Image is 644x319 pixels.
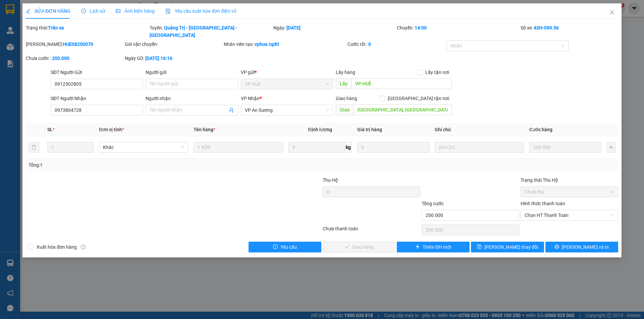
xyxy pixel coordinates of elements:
span: save [477,244,482,250]
span: Thêm ĐH mới [423,243,451,251]
b: HUE08250070 [63,42,93,47]
span: VP An Sương [245,105,329,115]
button: printer[PERSON_NAME] và In [545,242,618,252]
span: Ảnh kiện hàng [116,8,155,14]
span: info-circle [81,245,86,249]
span: [PERSON_NAME] và In [562,243,609,251]
span: Lấy hàng [336,70,355,75]
span: [GEOGRAPHIC_DATA] tận nơi [385,95,452,102]
b: vphue.tqdtl [255,42,279,47]
span: Định lượng [308,127,332,132]
input: 0 [529,142,601,153]
span: SỬA ĐƠN HÀNG [26,8,70,14]
input: Dọc đường [351,78,452,89]
span: exclamation-circle [273,244,278,250]
span: Tổng cước [422,201,444,206]
input: Ghi Chú [435,142,524,153]
span: edit [26,9,31,13]
b: 200.000 [52,56,69,61]
span: kg [345,142,352,153]
button: plusThêm ĐH mới [397,242,470,252]
span: Giao hàng [336,96,357,101]
span: Yêu cầu xuất hóa đơn điện tử [165,8,236,14]
span: picture [116,9,120,13]
input: VD: Bàn, Ghế [194,142,283,153]
div: Tổng: 1 [29,161,249,169]
span: Chưa thu [525,187,614,197]
span: Lấy [336,78,351,89]
span: printer [554,244,559,250]
th: Ghi chú [432,123,527,136]
span: VP Nhận [241,96,260,101]
button: plus [607,142,615,153]
span: SL [47,127,53,132]
span: Lịch sử [81,8,105,14]
b: 14:00 [415,25,427,30]
span: Tên hàng [194,127,215,132]
label: Hình thức thanh toán [521,201,565,206]
span: Đơn vị tính [99,127,124,132]
div: Nhân viên tạo: [224,41,346,48]
span: Giá trị hàng [357,127,382,132]
div: Chuyến: [396,24,520,39]
span: Khác [103,142,184,152]
div: VP gửi [241,69,333,76]
div: Tuyến: [149,24,273,39]
b: [DATE] 16:16 [145,56,172,61]
div: Gói vận chuyển: [125,41,222,48]
div: Ngày: [273,24,396,39]
input: 0 [357,142,429,153]
button: checkGiao hàng [323,242,395,252]
span: clock-circle [81,9,86,13]
span: plus [415,244,420,250]
div: Chưa cước : [26,55,123,62]
div: Cước rồi : [347,41,445,48]
b: 43H-099.56 [534,25,559,30]
span: close [609,10,615,15]
div: SĐT Người Gửi [51,69,143,76]
div: Trạng thái: [25,24,149,39]
span: Yêu cầu [280,243,297,251]
div: Người gửi [146,69,238,76]
button: delete [29,142,39,153]
div: Trạng thái Thu Hộ [521,176,618,184]
div: Số xe: [520,24,619,39]
div: SĐT Người Nhận [51,95,143,102]
button: Close [603,3,622,22]
div: Người nhận [146,95,238,102]
b: Quảng Trị - [GEOGRAPHIC_DATA] - [GEOGRAPHIC_DATA] [150,25,237,38]
b: [DATE] [286,25,301,30]
span: VP Huế [245,79,329,89]
span: Giao [336,104,354,115]
button: exclamation-circleYêu cầu [249,242,321,252]
button: save[PERSON_NAME] thay đổi [471,242,544,252]
b: Trên xe [48,25,64,30]
div: Chưa thanh toán [322,225,421,237]
div: [PERSON_NAME]: [26,41,123,48]
span: user-add [229,107,234,113]
b: 0 [368,42,371,47]
div: Ngày GD: [125,55,222,62]
span: Lấy tận nơi [423,69,452,76]
span: [PERSON_NAME] thay đổi [484,243,538,251]
span: Xuất hóa đơn hàng [34,243,79,251]
img: icon [165,9,171,14]
input: Dọc đường [354,104,452,115]
span: Chọn HT Thanh Toán [525,210,614,220]
span: Thu Hộ [323,177,338,183]
span: Cước hàng [529,127,552,132]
